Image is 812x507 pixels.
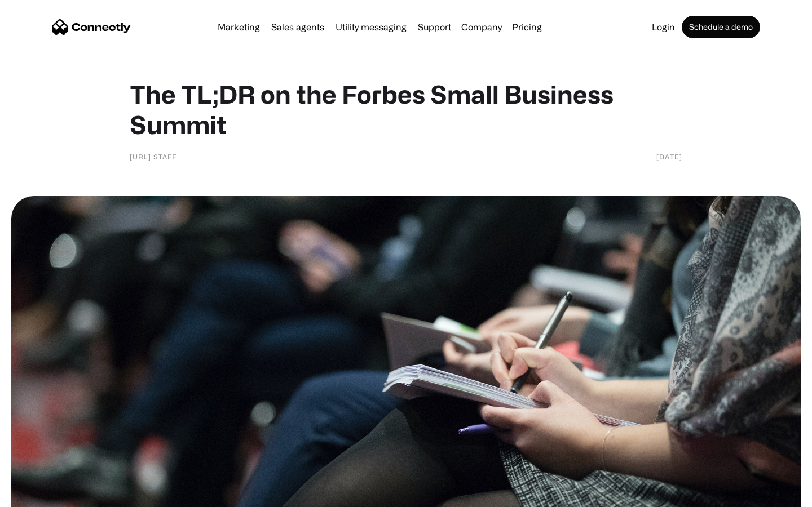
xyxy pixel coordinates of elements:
[461,19,502,35] div: Company
[11,487,68,503] aside: Language selected: English
[130,79,682,140] h1: The TL;DR on the Forbes Small Business Summit
[413,23,456,32] a: Support
[331,23,411,32] a: Utility messaging
[682,16,760,38] a: Schedule a demo
[267,23,329,32] a: Sales agents
[656,151,682,162] div: [DATE]
[647,23,679,32] a: Login
[130,151,176,162] div: [URL] Staff
[23,487,68,503] ul: Language list
[507,23,546,32] a: Pricing
[213,23,264,32] a: Marketing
